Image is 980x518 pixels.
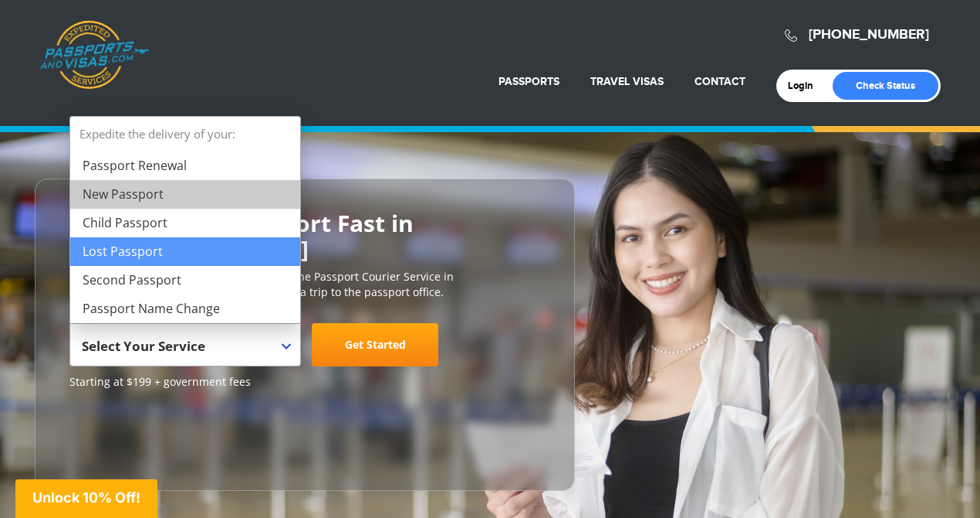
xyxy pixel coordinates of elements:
a: Passports & [DOMAIN_NAME] [39,20,149,90]
p: [DOMAIN_NAME] is the #1 most trusted online Passport Courier Service in [GEOGRAPHIC_DATA]. We sav... [69,269,540,300]
span: Unlock 10% Off! [32,489,140,506]
a: [PHONE_NUMBER] [809,26,929,43]
a: Check Status [833,72,938,100]
a: Travel Visas [590,75,664,88]
iframe: Customer reviews powered by Trustpilot [69,397,185,475]
a: Get Started [312,323,438,366]
strong: Expedite the delivery of your: [70,117,300,152]
span: Select Your Service [69,323,301,366]
li: Lost Passport [70,237,300,266]
span: Select Your Service [82,329,285,373]
div: Unlock 10% Off! [15,479,157,518]
span: Select Your Service [82,337,205,355]
li: Passport Name Change [70,295,300,323]
li: Second Passport [70,266,300,295]
h2: Get Your U.S. Passport Fast in [GEOGRAPHIC_DATA] [69,210,540,261]
li: Expedite the delivery of your: [70,117,300,323]
span: Starting at $199 + government fees [69,374,540,390]
a: Passports [498,75,559,88]
a: Login [788,80,824,92]
li: Child Passport [70,209,300,237]
li: New Passport [70,180,300,209]
a: Contact [694,75,745,88]
li: Passport Renewal [70,152,300,180]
